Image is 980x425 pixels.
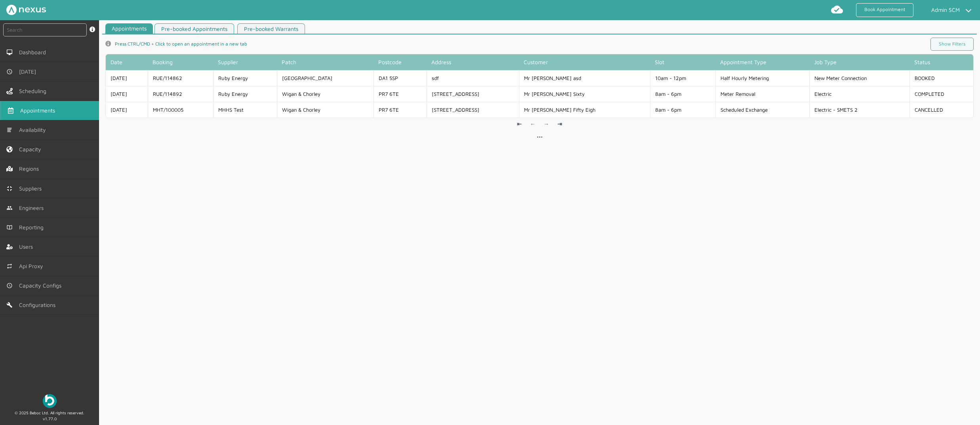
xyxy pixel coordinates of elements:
img: Beboc Logo [43,394,57,408]
span: Reporting [19,224,47,231]
td: sdf [427,70,519,86]
a: → [540,118,552,130]
div: ... [537,130,543,139]
td: [STREET_ADDRESS] [427,102,519,118]
td: Mr [PERSON_NAME] asd [519,70,650,86]
img: md-repeat.svg [6,263,13,269]
img: scheduling-left-menu.svg [6,88,13,94]
td: Mr [PERSON_NAME] Fifty Eigh [519,102,650,118]
a: Appointments [105,23,153,34]
td: Half Hourly Metering [715,70,809,86]
span: Engineers [19,205,47,211]
a: Show Filters [930,38,974,51]
td: Wigan & Chorley [277,86,374,102]
img: md-time.svg [6,69,13,75]
span: Scheduling [19,88,50,94]
a: ⇥ [554,118,566,130]
span: Regions [19,166,42,172]
td: PR7 6TE [374,102,427,118]
span: Press CTRL/CMD + Click to open an appointment in a new tab [115,41,247,47]
a: ← [527,118,539,130]
td: Ruby Energy [213,70,277,86]
img: md-time.svg [6,282,13,289]
td: [DATE] [106,86,148,102]
td: 8am - 6pm [650,86,716,102]
img: md-build.svg [6,302,13,308]
img: md-book.svg [6,224,13,231]
span: Configurations [19,302,59,308]
td: MHT/100005 [148,102,213,118]
img: md-cloud-done.svg [831,3,843,16]
span: Users [19,244,36,250]
th: Patch [277,54,374,70]
a: ⇤ [513,118,525,130]
span: Availability [19,127,49,133]
input: Search by: Ref, PostCode, MPAN, MPRN, Account, Customer [3,23,87,36]
td: DA1 5SP [374,70,427,86]
th: Date [106,54,148,70]
td: [DATE] [106,102,148,118]
img: md-desktop.svg [6,49,13,55]
td: Electric - SMETS 2 [809,102,909,118]
td: [STREET_ADDRESS] [427,86,519,102]
td: 10am - 12pm [650,70,716,86]
td: RUE/114862 [148,70,213,86]
th: Slot [650,54,716,70]
span: Suppliers [19,185,45,192]
a: Pre-booked Warrants [237,23,305,34]
img: user-left-menu.svg [6,244,13,250]
span: Capacity [19,146,44,152]
td: CANCELLED [909,102,973,118]
td: Electric [809,86,909,102]
td: Wigan & Chorley [277,102,374,118]
th: Address [427,54,519,70]
td: MHHS Test [213,102,277,118]
th: Customer [519,54,650,70]
td: 8am - 6pm [650,102,716,118]
td: Scheduled Exchange [715,102,809,118]
td: Mr [PERSON_NAME] Sixty [519,86,650,102]
span: Api Proxy [19,263,46,269]
span: [DATE] [19,69,39,75]
img: Nexus [6,5,46,15]
a: Book Appointment [856,3,913,17]
a: Pre-booked Appointments [154,23,234,34]
td: Ruby Energy [213,86,277,102]
span: Appointments [20,107,58,114]
td: [DATE] [106,70,148,86]
th: Postcode [374,54,427,70]
td: RUE/114892 [148,86,213,102]
th: Booking [148,54,213,70]
img: appointments-left-menu.svg [8,107,14,114]
img: md-list.svg [6,127,13,133]
td: New Meter Connection [809,70,909,86]
img: regions.left-menu.svg [6,166,13,172]
img: md-contract.svg [6,185,13,192]
span: Capacity Configs [19,282,65,289]
th: Supplier [213,54,277,70]
td: Meter Removal [715,86,809,102]
td: COMPLETED [909,86,973,102]
td: BOOKED [909,70,973,86]
td: PR7 6TE [374,86,427,102]
th: Status [909,54,973,70]
th: Job Type [809,54,909,70]
img: md-people.svg [6,205,13,211]
span: Dashboard [19,49,49,55]
td: [GEOGRAPHIC_DATA] [277,70,374,86]
img: capacity-left-menu.svg [6,146,13,152]
th: Appointment Type [715,54,809,70]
